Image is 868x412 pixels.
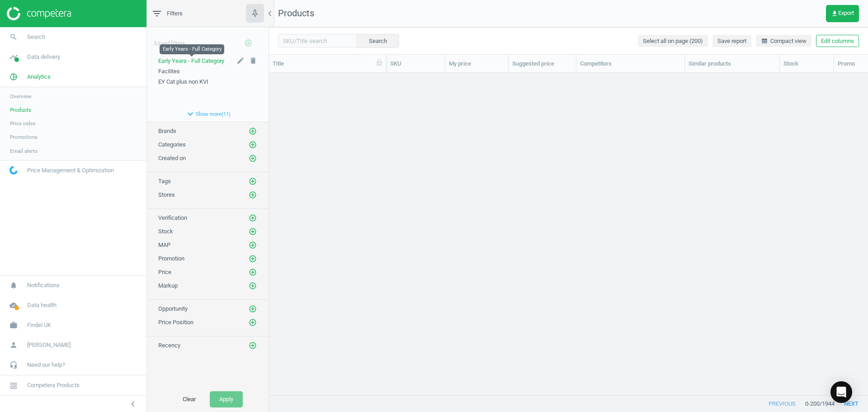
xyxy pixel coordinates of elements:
i: add_circle_outline [249,341,257,350]
span: Save report [717,37,746,45]
button: add_circle_outline [248,213,257,223]
span: Created on [158,155,186,161]
i: person [5,336,22,354]
button: Edit columns [816,35,859,47]
span: Email alerts [10,147,38,155]
div: SKU [390,60,441,68]
button: line_weightCompact view [756,35,811,47]
i: add_circle_outline [249,127,257,135]
i: edit [236,57,245,65]
span: Data delivery [27,53,60,61]
button: add_circle_outline [248,304,257,313]
span: Stores [158,191,175,198]
i: headset_mic [5,356,22,374]
img: ajHJNr6hYgQAAAAASUVORK5CYII= [7,7,71,20]
span: Opportunity [158,305,188,312]
i: chevron_left [264,8,275,19]
div: Title [273,60,382,68]
div: Similar products [689,60,776,68]
div: Stock [783,60,830,68]
button: Apply [210,391,243,407]
i: get_app [831,10,838,17]
i: add_circle_outline [244,39,252,47]
i: chevron_left [127,398,138,409]
span: Promotions [10,133,38,141]
span: Categories [158,141,186,148]
span: Select all on page (200) [643,37,703,45]
button: add_circle_outline [248,241,257,250]
span: Brands [158,128,176,134]
i: notifications [5,277,22,294]
div: Suggested price [512,60,572,68]
span: Analytics [27,73,51,81]
i: expand_more [185,109,196,119]
button: previous [759,396,805,412]
span: Competera Products [27,381,80,389]
span: / 1944 [820,400,835,408]
button: add_circle_outline [248,190,257,199]
span: Need our help? [27,361,65,369]
div: Competitors [580,60,681,68]
i: search [5,28,22,46]
span: Promotion [158,255,184,262]
button: edit [236,57,245,66]
button: add_circle_outline [248,227,257,236]
span: Markup [158,282,178,289]
button: Search [357,34,399,47]
button: chevron_left [122,398,144,410]
button: add_circle_outline [248,318,257,327]
button: next [835,396,868,412]
i: filter_list [151,8,162,19]
span: Recency [158,342,180,349]
span: [PERSON_NAME] [27,341,71,349]
span: Price [158,269,171,275]
span: Filters [167,9,183,18]
i: add_circle_outline [249,177,257,185]
span: 0 - 200 [805,400,820,408]
span: Price Management & Optimization [27,166,114,175]
span: Notifications [27,281,60,289]
button: add_circle_outline [248,341,257,350]
button: add_circle_outline [248,254,257,263]
span: Tags [158,178,171,185]
i: add_circle_outline [249,141,257,149]
span: Verification [158,214,187,221]
i: add_circle_outline [249,268,257,276]
button: expand_moreShow more(11) [147,106,269,122]
i: add_circle_outline [249,227,257,236]
i: add_circle_outline [249,318,257,327]
i: delete [249,57,257,65]
i: add_circle_outline [249,214,257,222]
img: wGWNvw8QSZomAAAAABJRU5ErkJggg== [9,166,18,175]
button: get_appExport [826,5,859,22]
span: Products [10,106,31,114]
i: add_circle_outline [249,305,257,313]
i: pie_chart_outlined [5,68,22,85]
button: add_circle_outline [248,154,257,163]
i: cloud_done [5,297,22,314]
span: Early Years - Full Category [158,57,224,64]
button: add_circle_outline [248,268,257,277]
span: Findel UK [27,321,51,329]
span: Data health [27,301,57,309]
div: My price [449,60,505,68]
span: Search [27,33,45,41]
i: add_circle_outline [249,241,257,249]
i: work [5,317,22,334]
span: EY Cat plus non KVI [158,78,208,85]
button: Clear [173,391,205,407]
span: Price Position [158,319,193,326]
i: add_circle_outline [249,255,257,263]
button: Select all on page (200) [638,35,708,47]
div: Early Years - Full Category [160,44,224,54]
button: add_circle_outline [248,281,257,290]
button: Save report [712,35,751,47]
i: timeline [5,48,22,66]
span: Stock [158,228,173,235]
span: MAP [158,242,170,248]
span: Price index [10,120,36,127]
button: add_circle_outline [248,177,257,186]
button: add_circle_outline [248,127,257,136]
div: Open Intercom Messenger [830,381,852,403]
button: delete [249,57,257,66]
